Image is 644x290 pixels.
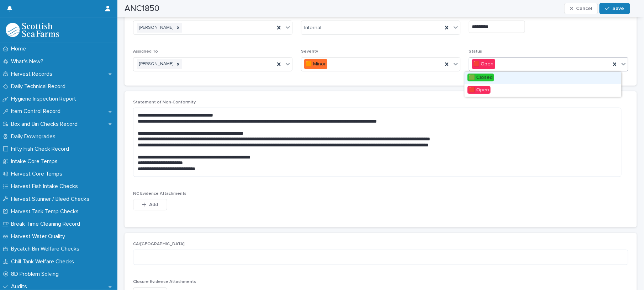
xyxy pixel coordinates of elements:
[469,49,482,54] span: Status
[468,86,491,94] span: 🟥 Open
[8,196,95,203] p: Harvest Stunner / Bleed Checks
[133,100,196,104] span: Statement of Non-Conformity
[8,246,85,252] p: Bycatch Bin Welfare Checks
[564,3,598,14] button: Cancel
[600,3,630,14] button: Save
[8,221,86,227] p: Break Time Cleaning Record
[8,133,61,140] p: Daily Downgrades
[8,121,83,128] p: Box and Bin Checks Record
[8,283,33,290] p: Audits
[468,74,494,81] span: 🟩 Closed
[149,202,158,207] span: Add
[8,208,84,215] p: Harvest Tank Temp Checks
[133,49,158,54] span: Assigned To
[8,45,32,52] p: Home
[133,280,196,284] span: Closure Evidence Attachments
[8,258,80,265] p: Chill Tank Welfare Checks
[8,83,71,90] p: Daily Technical Record
[8,71,58,77] p: Harvest Records
[8,58,49,65] p: What's New?
[6,23,59,37] img: mMrefqRFQpe26GRNOUkG
[125,4,159,14] h2: ANC1850
[133,242,185,246] span: CA/[GEOGRAPHIC_DATA]
[8,271,64,278] p: 8D Problem Solving
[301,13,335,17] span: Internal/External
[304,59,327,69] div: 🟧 Minor
[137,59,174,69] div: [PERSON_NAME]
[301,49,318,54] span: Severity
[576,6,592,11] span: Cancel
[137,23,174,33] div: [PERSON_NAME]
[613,6,624,11] span: Save
[8,108,66,115] p: Item Control Record
[8,183,84,190] p: Harvest Fish Intake Checks
[133,13,153,17] span: Raised By
[8,146,75,152] p: Fifty Fish Check Record
[469,13,494,17] span: Target Date
[8,96,82,102] p: Hygiene Inspection Report
[8,233,71,240] p: Harvest Water Quality
[133,192,186,196] span: NC Evidence Attachments
[304,24,321,32] span: Internal
[465,72,621,84] div: 🟩 Closed
[8,171,68,177] p: Harvest Core Temps
[465,84,621,97] div: 🟥 Open
[133,199,167,210] button: Add
[472,59,495,69] div: 🟥 Open
[8,158,63,165] p: Intake Core Temps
